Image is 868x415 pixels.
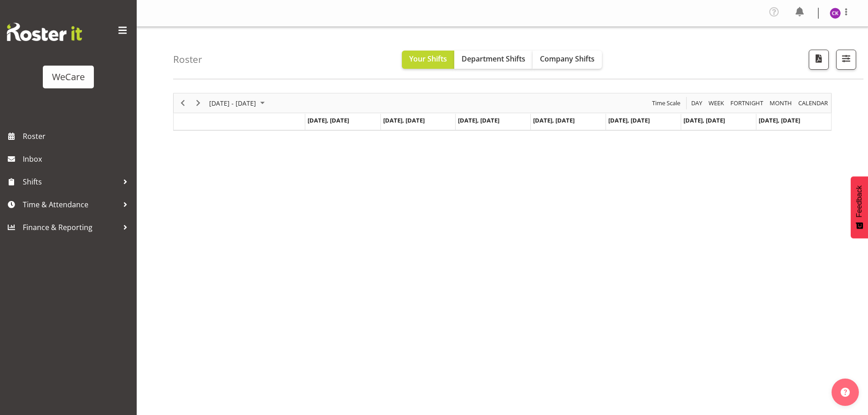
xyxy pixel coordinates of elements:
[729,97,764,109] span: Fortnight
[690,97,703,109] span: Day
[23,220,118,234] span: Finance & Reporting
[708,97,725,109] span: Week
[462,54,525,64] span: Department Shifts
[855,185,863,217] span: Feedback
[851,176,868,238] button: Feedback - Show survey
[608,116,650,124] span: [DATE], [DATE]
[690,97,704,109] button: Timeline Day
[175,93,190,113] div: Previous
[533,51,602,69] button: Company Shifts
[768,97,794,109] button: Timeline Month
[177,97,189,109] button: Previous
[809,50,829,70] button: Download a PDF of the roster according to the set date range.
[830,8,841,19] img: chloe-kim10479.jpg
[759,116,800,124] span: [DATE], [DATE]
[173,93,832,131] div: Timeline Week of June 30, 2024
[797,97,830,109] button: Month
[707,97,726,109] button: Timeline Week
[841,388,850,397] img: help-xxl-2.png
[23,129,132,143] span: Roster
[533,116,575,124] span: [DATE], [DATE]
[454,51,533,69] button: Department Shifts
[797,97,829,109] span: calendar
[651,97,681,109] span: Time Scale
[52,70,85,84] div: WeCare
[458,116,499,124] span: [DATE], [DATE]
[173,54,202,65] h4: Roster
[402,51,454,69] button: Your Shifts
[7,23,82,41] img: Rosterit website logo
[190,93,206,113] div: Next
[208,97,257,109] span: [DATE] - [DATE]
[383,116,425,124] span: [DATE], [DATE]
[729,97,765,109] button: Fortnight
[836,50,856,70] button: Filter Shifts
[23,152,132,166] span: Inbox
[540,54,595,64] span: Company Shifts
[192,97,205,109] button: Next
[23,198,118,211] span: Time & Attendance
[409,54,447,64] span: Your Shifts
[308,116,349,124] span: [DATE], [DATE]
[208,97,269,109] button: June 24 - 30, 2024
[769,97,793,109] span: Month
[651,97,682,109] button: Time Scale
[683,116,725,124] span: [DATE], [DATE]
[23,175,118,189] span: Shifts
